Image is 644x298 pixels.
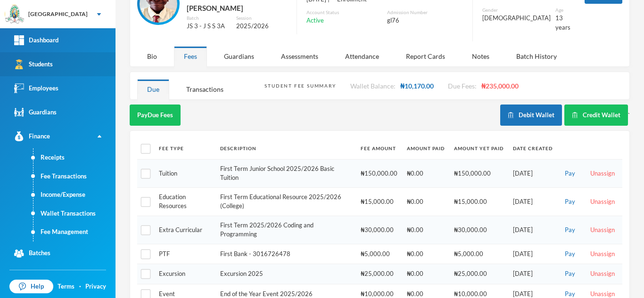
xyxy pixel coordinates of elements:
[215,216,356,244] td: First Term 2025/2026 Coding and Programming
[215,187,356,216] td: First Term Educational Resource 2025/2026 (College)
[306,16,324,25] span: Active
[482,14,551,23] div: [DEMOGRAPHIC_DATA]
[264,82,336,89] div: Student Fee Summary
[506,46,567,66] div: Batch History
[187,15,229,22] div: Batch
[14,107,57,117] div: Guardians
[58,282,74,291] a: Terms
[154,138,215,159] th: Fee Type
[306,9,382,16] div: Account Status
[214,46,264,66] div: Guardians
[174,46,207,66] div: Fees
[154,244,215,264] td: PTF
[154,187,215,216] td: Education Resources
[14,131,50,141] div: Finance
[562,249,578,259] button: Pay
[448,82,477,90] span: Due Fees:
[130,105,181,126] button: PayDue Fees
[5,5,24,24] img: logo
[400,82,434,90] span: ₦10,170.00
[356,138,402,159] th: Fee Amount
[356,216,402,244] td: ₦30,000.00
[9,280,53,294] a: Help
[215,138,356,159] th: Description
[449,187,508,216] td: ₦15,000.00
[215,244,356,264] td: First Bank - 3016726478
[482,7,551,14] div: Gender
[402,264,449,284] td: ₦0.00
[587,225,618,235] button: Unassign
[79,282,81,291] div: ·
[356,244,402,264] td: ₦5,000.00
[154,159,215,187] td: Tuition
[33,204,116,223] a: Wallet Transactions
[14,35,58,45] div: Dashboard
[387,16,463,25] div: gl76
[449,216,508,244] td: ₦30,000.00
[387,9,463,16] div: Admission Number
[449,264,508,284] td: ₦25,000.00
[85,282,106,291] a: Privacy
[562,269,578,279] button: Pay
[555,14,570,32] div: 13 years
[508,244,557,264] td: [DATE]
[500,105,562,126] button: Debit Wallet
[176,79,233,99] div: Transactions
[508,159,557,187] td: [DATE]
[137,46,167,66] div: Bio
[33,185,116,204] a: Income/Expense
[187,22,229,31] div: JS 3 - J S S 3A
[481,82,519,90] span: ₦235,000.00
[14,59,53,69] div: Students
[562,169,578,179] button: Pay
[215,264,356,284] td: Excursion 2025
[356,159,402,187] td: ₦150,000.00
[335,46,389,66] div: Attendance
[356,187,402,216] td: ₦15,000.00
[271,46,328,66] div: Assessments
[508,138,557,159] th: Date Created
[587,197,618,207] button: Unassign
[508,216,557,244] td: [DATE]
[587,269,618,279] button: Unassign
[154,216,215,244] td: Extra Curricular
[508,187,557,216] td: [DATE]
[215,159,356,187] td: First Term Junior School 2025/2026 Basic Tuition
[562,225,578,235] button: Pay
[564,105,628,126] button: Credit Wallet
[356,264,402,284] td: ₦25,000.00
[402,159,449,187] td: ₦0.00
[562,197,578,207] button: Pay
[396,46,455,66] div: Report Cards
[236,15,287,22] div: Session
[462,46,499,66] div: Notes
[508,264,557,284] td: [DATE]
[402,216,449,244] td: ₦0.00
[587,169,618,179] button: Unassign
[137,79,169,99] div: Due
[154,264,215,284] td: Excursion
[33,167,116,186] a: Fee Transactions
[449,244,508,264] td: ₦5,000.00
[555,7,570,14] div: Age
[28,10,88,18] div: [GEOGRAPHIC_DATA]
[587,249,618,259] button: Unassign
[402,244,449,264] td: ₦0.00
[14,249,50,258] div: Batches
[402,187,449,216] td: ₦0.00
[236,22,287,31] div: 2025/2026
[402,138,449,159] th: Amount Paid
[33,148,116,167] a: Receipts
[350,82,396,90] span: Wallet Balance:
[449,159,508,187] td: ₦150,000.00
[14,83,58,93] div: Employees
[500,105,630,126] div: `
[33,223,116,242] a: Fee Management
[449,138,508,159] th: Amount Yet Paid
